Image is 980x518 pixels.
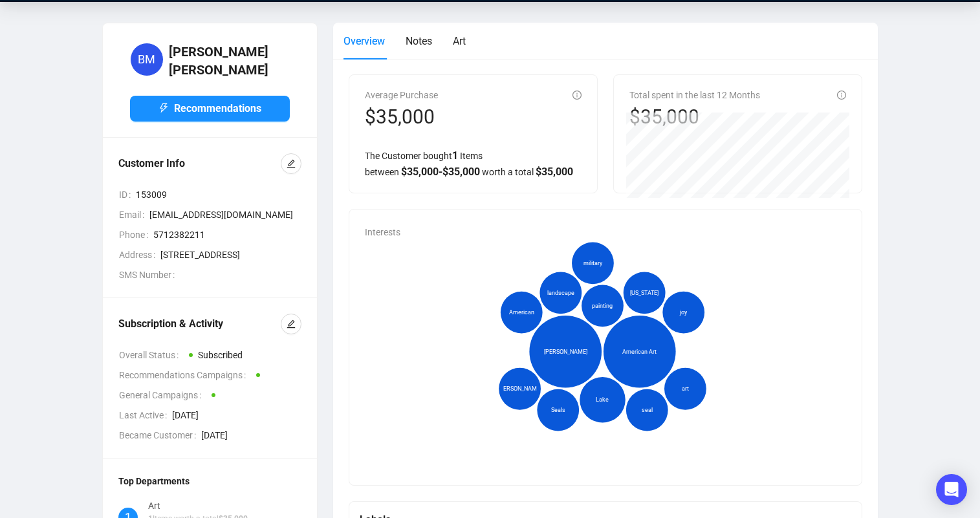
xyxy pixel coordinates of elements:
span: [DATE] [172,408,301,422]
span: Email [119,208,149,222]
span: Lake [596,395,609,404]
span: Interests [365,227,400,237]
span: SMS Number [119,268,180,282]
div: Customer Info [118,156,281,171]
button: Recommendations [130,96,290,122]
span: General Campaigns [119,388,206,402]
span: American [508,308,534,317]
span: Subscribed [198,350,243,360]
span: Address [119,248,160,262]
div: Open Intercom Messenger [936,474,967,505]
div: The Customer bought Items between worth a total [365,147,582,180]
span: thunderbolt [158,103,169,113]
h4: [PERSON_NAME] [PERSON_NAME] [169,43,290,79]
span: American Art [622,347,657,356]
span: Art [453,35,466,47]
span: edit [287,159,296,168]
span: 153009 [136,188,301,202]
span: ID [119,188,136,202]
span: edit [287,319,296,329]
div: $35,000 [365,105,438,129]
div: $35,000 [629,105,760,129]
span: Average Purchase [365,90,438,100]
span: art [681,384,688,393]
span: BM [138,50,155,69]
div: Art [148,499,248,513]
span: Last Active [119,408,172,422]
span: $ 35,000 - $ 35,000 [401,166,480,178]
span: military [583,259,602,268]
span: Overall Status [119,348,184,362]
span: [STREET_ADDRESS] [160,248,301,262]
span: Recommendations [174,100,261,116]
span: Overview [343,35,385,47]
span: Recommendations Campaigns [119,368,251,382]
span: 1 [452,149,458,162]
div: Top Departments [118,474,301,488]
span: 5712382211 [153,228,301,242]
span: joy [680,308,687,317]
span: [PERSON_NAME] [498,384,541,393]
span: [EMAIL_ADDRESS][DOMAIN_NAME] [149,208,301,222]
div: Subscription & Activity [118,316,281,332]
span: $ 35,000 [536,166,573,178]
span: Total spent in the last 12 Months [629,90,760,100]
span: info-circle [837,91,846,100]
span: Became Customer [119,428,201,442]
span: Phone [119,228,153,242]
span: [PERSON_NAME] [543,347,587,356]
span: [US_STATE] [630,288,659,297]
span: Seals [550,405,565,415]
span: [DATE] [201,428,301,442]
span: seal [641,405,652,415]
span: Notes [406,35,432,47]
span: landscape [547,288,574,297]
span: painting [592,301,613,310]
span: info-circle [572,91,582,100]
